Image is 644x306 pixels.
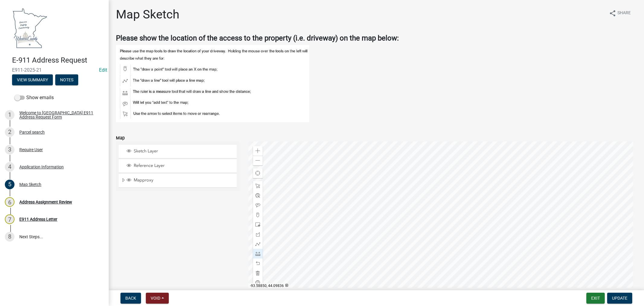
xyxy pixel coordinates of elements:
[14,94,54,101] label: Show emails
[253,168,263,178] div: Find my location
[609,10,616,17] i: share
[126,177,235,184] div: Mapproxy
[607,288,637,293] div: Powered by
[125,296,136,301] span: Back
[12,6,48,50] img: Waseca County, Minnesota
[116,136,125,140] label: Map
[119,159,237,173] li: Reference Layer
[253,146,263,156] div: Zoom in
[116,7,179,22] h1: Map Sketch
[132,148,235,154] span: Sketch Layer
[55,74,78,85] button: Notes
[126,148,235,155] div: Sketch Layer
[132,177,235,183] span: Mapproxy
[586,293,605,304] button: Exit
[612,296,627,301] span: Update
[126,163,235,169] div: Reference Layer
[5,197,14,207] div: 6
[121,177,126,184] span: Expand
[607,293,632,304] button: Update
[19,217,57,221] div: E911 Address Letter
[119,145,237,158] li: Sketch Layer
[5,127,14,137] div: 2
[120,293,141,304] button: Back
[5,180,14,189] div: 5
[116,34,399,42] strong: Please show the location of the access to the property (i.e. driveway) on the map below:
[55,78,78,83] wm-modal-confirm: Notes
[19,165,64,169] div: Application Information
[151,296,160,301] span: Void
[5,162,14,172] div: 4
[146,293,169,304] button: Void
[5,214,14,224] div: 7
[19,130,45,134] div: Parcel search
[5,232,14,242] div: 8
[99,67,107,73] wm-modal-confirm: Edit Application Number
[5,110,14,120] div: 1
[132,163,235,168] span: Reference Layer
[119,174,237,188] li: Mapproxy
[12,74,53,85] button: View Summary
[12,56,104,65] h4: E-911 Address Request
[19,111,99,119] div: Welcome to [GEOGRAPHIC_DATA] E911 Address Request Form
[118,143,237,190] ul: Layer List
[12,67,97,73] span: E911-2025-21
[12,78,53,83] wm-modal-confirm: Summary
[19,148,43,152] div: Require User
[248,288,607,293] div: Maxar, Microsoft
[99,67,107,73] a: Edit
[604,7,636,19] button: shareShare
[5,145,14,155] div: 3
[116,45,309,122] img: map_tools_help-sm_24441579-28a2-454c-9132-f70407ae53ac.jpg
[19,200,72,204] div: Address Assignment Review
[617,10,631,17] span: Share
[253,156,263,165] div: Zoom out
[19,182,41,187] div: Map Sketch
